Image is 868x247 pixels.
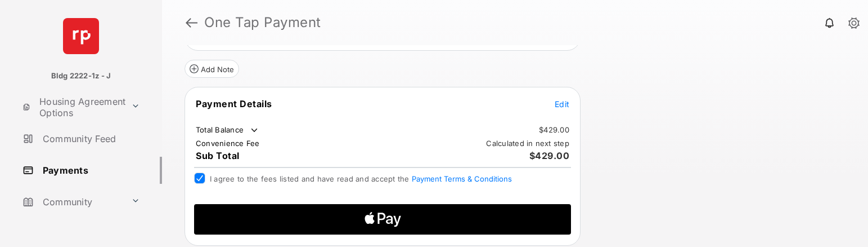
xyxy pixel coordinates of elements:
a: Community [18,188,127,215]
span: Sub Total [196,150,240,161]
img: svg+xml;base64,PHN2ZyB4bWxucz0iaHR0cDovL3d3dy53My5vcmcvMjAwMC9zdmciIHdpZHRoPSI2NCIgaGVpZ2h0PSI2NC... [63,18,99,54]
span: $429.00 [529,150,570,161]
td: $429.00 [538,125,570,135]
a: Payments [18,157,162,184]
td: Convenience Fee [195,138,260,148]
a: Housing Agreement Options [18,94,127,121]
td: Calculated in next step [485,138,570,148]
strong: One Tap Payment [204,16,321,29]
td: Total Balance [195,125,260,136]
button: Edit [555,98,569,109]
p: Bldg 2222-1z - J [51,70,111,82]
span: Edit [555,99,569,109]
button: Add Note [185,60,239,78]
a: Community Feed [18,125,162,152]
a: My Apartment [18,220,127,247]
span: I agree to the fees listed and have read and accept the [210,174,512,183]
span: Payment Details [196,98,272,109]
button: I agree to the fees listed and have read and accept the [412,174,512,183]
